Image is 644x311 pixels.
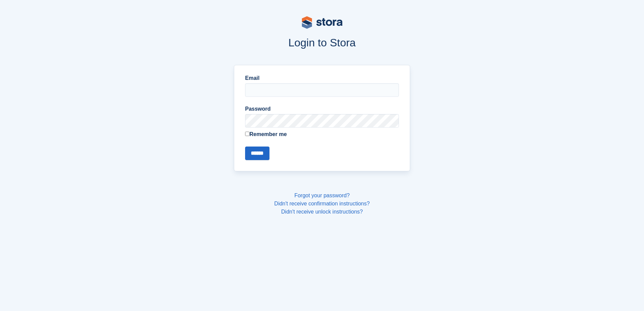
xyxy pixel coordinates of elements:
[245,105,399,113] label: Password
[302,16,342,29] img: stora-logo-53a41332b3708ae10de48c4981b4e9114cc0af31d8433b30ea865607fb682f29.svg
[245,130,399,138] label: Remember me
[245,74,399,82] label: Email
[245,132,249,136] input: Remember me
[274,201,369,206] a: Didn't receive confirmation instructions?
[281,209,363,215] a: Didn't receive unlock instructions?
[294,193,350,198] a: Forgot your password?
[105,37,539,49] h1: Login to Stora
